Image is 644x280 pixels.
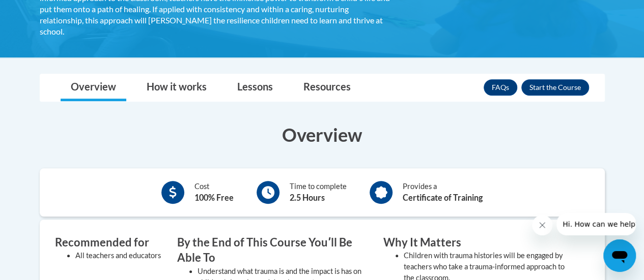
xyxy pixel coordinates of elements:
h3: By the End of This Course Youʹll Be Able To [177,235,368,266]
h3: Overview [40,122,605,147]
h3: Why It Matters [383,235,574,251]
b: 2.5 Hours [290,193,325,202]
b: Certificate of Training [403,193,483,202]
iframe: Close message [532,215,552,235]
a: Resources [293,74,361,101]
div: Time to complete [290,181,347,204]
span: Hi. How can we help? [6,7,82,15]
a: How it works [136,74,217,101]
h3: Recommended for [55,235,162,251]
div: Cost [194,181,234,204]
li: All teachers and educators [75,250,162,261]
iframe: Button to launch messaging window [603,239,636,272]
div: Provides a [403,181,483,204]
iframe: Message from company [556,213,636,235]
a: Lessons [227,74,283,101]
a: Overview [61,74,126,101]
a: FAQs [484,79,517,96]
button: Enroll [521,79,589,96]
b: 100% Free [194,193,234,202]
